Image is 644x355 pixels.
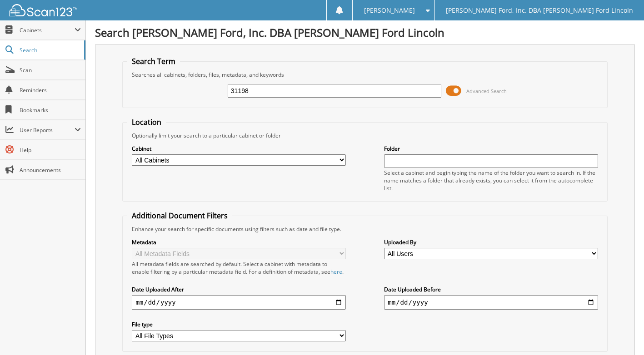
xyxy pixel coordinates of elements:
[384,169,598,192] div: Select a cabinet and begin typing the name of the folder you want to search in. If the name match...
[127,117,166,127] legend: Location
[364,8,415,13] span: [PERSON_NAME]
[20,126,75,134] span: User Reports
[20,86,81,94] span: Reminders
[446,8,633,13] span: [PERSON_NAME] Ford, Inc. DBA [PERSON_NAME] Ford Lincoln
[20,26,75,34] span: Cabinets
[384,286,598,293] label: Date Uploaded Before
[9,4,77,16] img: scan123-logo-white.svg
[127,225,602,233] div: Enhance your search for specific documents using filters such as date and file type.
[132,260,345,276] div: All metadata fields are searched by default. Select a cabinet with metadata to enable filtering b...
[384,295,598,310] input: end
[20,66,81,74] span: Scan
[132,295,345,310] input: start
[95,25,635,40] h1: Search [PERSON_NAME] Ford, Inc. DBA [PERSON_NAME] Ford Lincoln
[132,286,345,293] label: Date Uploaded After
[20,166,81,174] span: Announcements
[20,106,81,114] span: Bookmarks
[132,238,345,246] label: Metadata
[132,145,345,153] label: Cabinet
[132,320,345,328] label: File type
[384,145,598,153] label: Folder
[127,71,602,79] div: Searches all cabinets, folders, files, metadata, and keywords
[384,238,598,246] label: Uploaded By
[127,132,602,139] div: Optionally limit your search to a particular cabinet or folder
[20,146,81,154] span: Help
[127,56,180,66] legend: Search Term
[466,88,507,94] span: Advanced Search
[330,268,342,276] a: here
[127,211,232,221] legend: Additional Document Filters
[599,311,644,355] iframe: Chat Widget
[20,46,80,54] span: Search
